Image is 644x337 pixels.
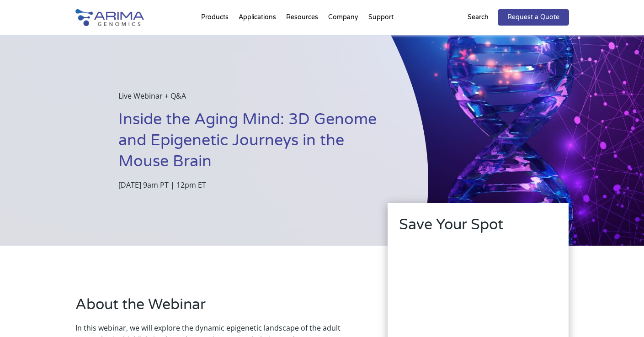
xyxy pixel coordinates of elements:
[498,9,569,26] a: Request a Quote
[75,9,144,26] img: Arima-Genomics-logo
[468,11,489,23] p: Search
[118,109,383,179] h1: Inside the Aging Mind: 3D Genome and Epigenetic Journeys in the Mouse Brain
[118,90,383,109] p: Live Webinar + Q&A
[399,215,557,242] h2: Save Your Spot
[118,179,383,191] p: [DATE] 9am PT | 12pm ET
[75,295,361,322] h2: About the Webinar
